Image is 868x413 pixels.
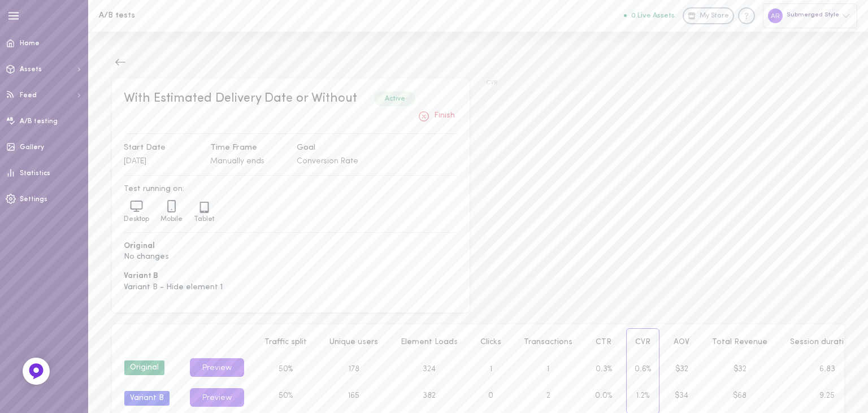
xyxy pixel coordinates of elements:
span: 50% [279,365,293,373]
span: Assets [20,66,42,73]
span: $32 [675,365,688,373]
button: Preview [190,358,244,377]
span: Conversion Rate [297,157,358,166]
span: Traffic split [264,338,307,346]
span: Start Date [124,142,199,154]
span: Tablet [194,216,214,223]
span: CVR [487,79,844,87]
span: CTR [596,338,611,346]
span: 382 [423,392,436,400]
div: Variant B [124,391,170,406]
span: CVR [635,338,650,346]
span: My Store [700,11,729,21]
span: No changes [124,251,458,263]
span: A/B testing [20,118,58,125]
span: 324 [423,365,436,373]
span: Statistics [20,170,50,177]
span: Total Revenue [712,338,767,346]
span: $32 [734,365,747,373]
span: Desktop [124,216,149,223]
span: Goal [297,142,372,154]
span: Settings [20,196,47,203]
span: Gallery [20,144,44,151]
span: Time Frame [210,142,285,154]
span: Home [20,40,40,47]
span: Variant B - Hide element 1 [124,282,458,293]
span: Feed [20,92,37,99]
span: 0.6% [635,365,651,373]
a: 0 Live Assets [624,12,683,20]
div: Active [374,92,415,106]
span: Variant B [124,271,458,282]
span: 178 [349,365,359,373]
div: Knowledge center [738,7,755,24]
span: 2 [546,392,550,400]
span: $68 [733,392,747,400]
span: 0.0% [595,392,612,400]
span: 6.83 [819,365,835,373]
div: Submerged Style [763,3,857,28]
h1: A/B tests [99,11,285,20]
span: 165 [348,392,359,400]
span: 1 [547,365,549,373]
span: 0 [488,392,493,400]
button: Preview [190,388,244,407]
button: Finish [415,107,458,125]
span: 1 [490,365,492,373]
span: Manually ends [210,157,264,166]
span: 0.3% [596,365,612,373]
button: 0 Live Assets [624,12,675,19]
span: Transactions [524,338,572,346]
a: My Store [683,7,734,24]
span: $34 [675,392,688,400]
span: 50% [279,392,293,400]
span: Session duration (s) [790,338,864,346]
span: With Estimated Delivery Date or Without [124,92,357,105]
span: 1.2% [636,392,649,400]
span: AOV [674,338,689,346]
span: Test running on: [124,184,458,195]
span: 9.25 [819,392,835,400]
span: Mobile [160,216,183,223]
span: Clicks [480,338,501,346]
span: [DATE] [124,157,146,166]
img: Feedback Button [28,363,45,380]
div: Original [124,360,164,375]
span: Original [124,241,458,252]
span: Unique users [329,338,378,346]
span: Element Loads [401,338,458,346]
